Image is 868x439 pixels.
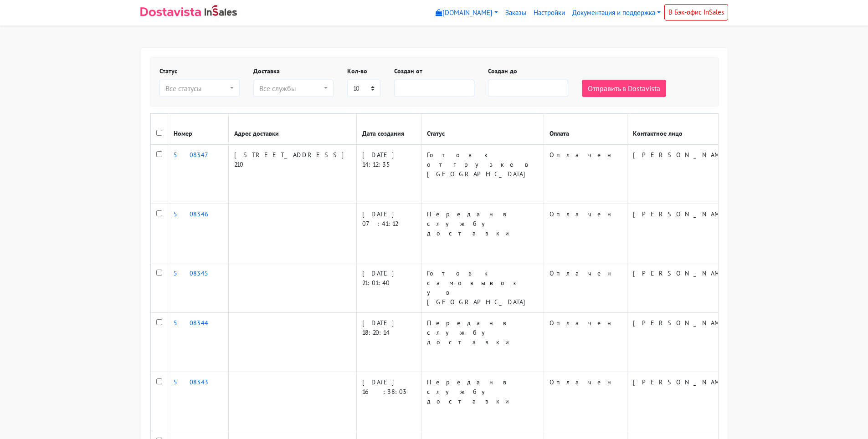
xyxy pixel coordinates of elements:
[159,66,177,76] label: Статус
[530,4,569,22] a: Настройки
[544,144,627,204] td: Оплачен
[174,151,216,159] a: 508347
[421,204,544,263] td: Передан в службу доставки
[228,114,356,145] th: Адрес доставки
[174,269,221,277] a: 508345
[627,263,746,313] td: [PERSON_NAME]
[356,114,421,145] th: Дата создания
[432,4,502,22] a: [DOMAIN_NAME]
[421,144,544,204] td: Готов к отгрузке в [GEOGRAPHIC_DATA]
[421,313,544,372] td: Передан в службу доставки
[502,4,530,22] a: Заказы
[394,66,422,76] label: Создан от
[174,319,208,327] a: 508344
[627,313,746,372] td: [PERSON_NAME]
[347,66,367,76] label: Кол-во
[421,114,544,145] th: Статус
[582,80,666,97] button: Отправить в Dostavista
[253,80,334,97] button: Все службы
[544,263,627,313] td: Оплачен
[140,7,201,16] img: Dostavista - срочная курьерская служба доставки
[627,204,746,263] td: [PERSON_NAME]
[627,144,746,204] td: [PERSON_NAME]
[168,114,228,145] th: Номер
[356,313,421,372] td: [DATE] 18:20:14
[356,144,421,204] td: [DATE] 14:12:35
[356,263,421,313] td: [DATE] 21:01:40
[356,372,421,431] td: [DATE] 16:38:03
[544,313,627,372] td: Оплачен
[174,210,223,218] a: 508346
[421,263,544,313] td: Готов к самовывозу в [GEOGRAPHIC_DATA]
[356,204,421,263] td: [DATE] 07:41:12
[421,372,544,431] td: Передан в службу доставки
[159,80,240,97] button: Все статусы
[627,372,746,431] td: [PERSON_NAME]
[228,144,356,204] td: [STREET_ADDRESS] 210
[253,66,280,76] label: Доставка
[165,83,228,94] div: Все статусы
[259,83,322,94] div: Все службы
[569,4,664,22] a: Документация и поддержка
[664,4,728,20] a: В Бэк-офис InSales
[544,372,627,431] td: Оплачен
[544,114,627,145] th: Оплата
[544,204,627,263] td: Оплачен
[488,66,517,76] label: Создан до
[174,378,209,386] a: 508343
[627,114,746,145] th: Контактное лицо
[205,5,237,16] img: InSales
